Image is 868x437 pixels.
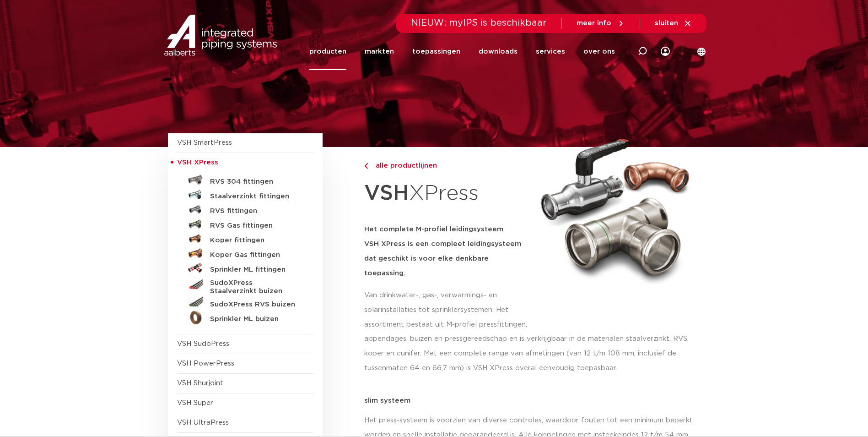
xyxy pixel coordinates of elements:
a: services [536,33,565,70]
h5: Sprinkler ML fittingen [210,266,301,274]
a: over ons [583,33,615,70]
h5: Sprinkler ML buizen [210,315,301,323]
span: sluiten [655,20,678,27]
span: meer info [577,20,611,27]
h5: RVS 304 fittingen [210,178,301,186]
a: Sprinkler ML fittingen [177,261,313,275]
h1: XPress [364,176,530,211]
span: alle productlijnen [370,162,437,169]
a: RVS Gas fittingen [177,217,313,231]
a: toepassingen [412,33,460,70]
span: NIEUW: myIPS is beschikbaar [411,18,547,27]
a: Sprinkler ML buizen [177,310,313,325]
h5: Koper Gas fittingen [210,251,301,259]
a: VSH SmartPress [177,139,232,146]
a: Koper fittingen [177,231,313,246]
h5: RVS fittingen [210,207,301,215]
h5: SudoXPress Staalverzinkt buizen [210,279,301,295]
a: Koper Gas fittingen [177,246,313,261]
p: Van drinkwater-, gas-, verwarmings- en solarinstallaties tot sprinklersystemen. Het assortiment b... [364,288,530,332]
a: RVS fittingen [177,202,313,217]
a: Staalverzinkt fittingen [177,187,313,202]
a: VSH UltraPress [177,419,229,426]
nav: Menu [309,33,615,70]
a: producten [309,33,346,70]
h5: Koper fittingen [210,236,301,245]
h5: RVS Gas fittingen [210,222,301,230]
a: RVS 304 fittingen [177,173,313,187]
span: VSH XPress [177,159,218,166]
a: SudoXPress RVS buizen [177,295,313,310]
a: markten [365,33,394,70]
a: SudoXPress Staalverzinkt buizen [177,275,313,295]
p: slim systeem [364,397,701,404]
a: sluiten [655,19,692,27]
img: chevron-right.svg [364,163,368,169]
strong: VSH [364,183,409,204]
h5: Het complete M-profiel leidingsysteem VSH XPress is een compleet leidingsysteem dat geschikt is v... [364,222,530,281]
p: appendages, buizen en pressgereedschap en is verkrijgbaar in de materialen staalverzinkt, RVS, ko... [364,332,701,376]
h5: SudoXPress RVS buizen [210,300,301,309]
a: alle productlijnen [364,160,530,171]
div: my IPS [661,33,670,70]
a: VSH Shurjoint [177,380,223,387]
a: meer info [577,19,625,27]
a: VSH PowerPress [177,360,234,367]
h5: Staalverzinkt fittingen [210,192,301,201]
a: VSH Super [177,399,213,406]
a: VSH SudoPress [177,340,229,347]
a: downloads [479,33,518,70]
